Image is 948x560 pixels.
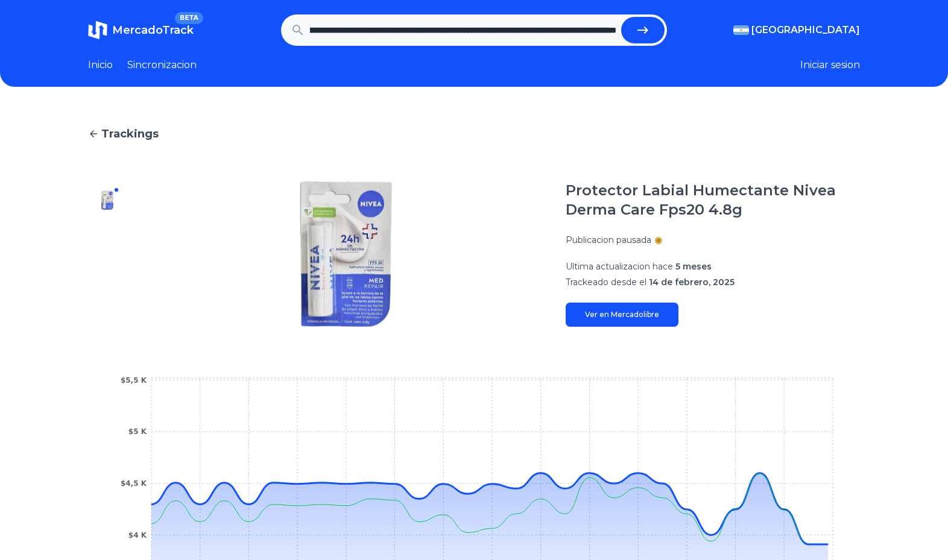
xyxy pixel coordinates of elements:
a: Trackings [88,125,860,142]
tspan: $4,5 K [121,479,147,488]
span: [GEOGRAPHIC_DATA] [751,23,860,37]
span: BETA [175,12,203,24]
button: Iniciar sesion [800,58,860,72]
a: Sincronizacion [127,58,197,72]
button: [GEOGRAPHIC_DATA] [733,23,860,37]
img: Protector Labial Humectante Nivea Derma Care Fps20 4.8g [98,190,117,210]
p: Publicacion pausada [566,234,651,246]
span: Trackeado desde el [566,277,646,288]
tspan: $4 K [128,531,147,540]
tspan: $5 K [128,427,147,436]
img: Argentina [733,25,749,35]
a: MercadoTrackBETA [88,20,194,40]
img: MercadoTrack [88,20,107,40]
tspan: $5,5 K [121,376,147,385]
a: Ver en Mercadolibre [566,303,678,327]
span: Trackings [101,125,159,142]
span: 14 de febrero, 2025 [649,277,735,288]
span: 5 meses [675,261,712,272]
span: Ultima actualizacion hace [566,261,673,272]
span: MercadoTrack [112,24,194,37]
img: Protector Labial Humectante Nivea Derma Care Fps20 4.8g [151,181,542,327]
h1: Protector Labial Humectante Nivea Derma Care Fps20 4.8g [566,181,860,219]
a: Inicio [88,58,113,72]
